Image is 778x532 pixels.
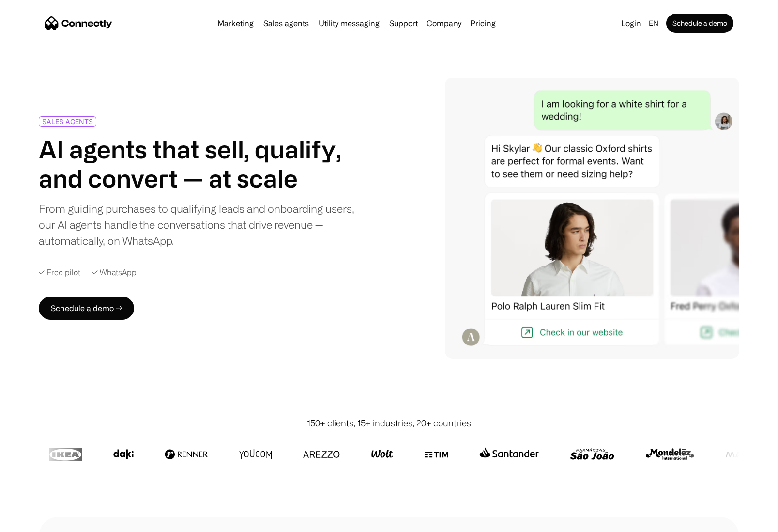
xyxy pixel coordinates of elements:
[385,19,422,27] a: Support
[39,297,134,320] a: Schedule a demo →
[19,515,58,529] ul: Language list
[617,16,645,30] a: Login
[45,16,112,31] a: home
[649,16,658,30] div: en
[427,16,461,30] div: Company
[645,16,664,30] div: en
[42,118,93,125] div: SALES AGENTS
[666,14,733,33] a: Schedule a demo
[214,19,258,27] a: Marketing
[39,268,80,277] div: ✓ Free pilot
[424,16,464,30] div: Company
[259,19,313,27] a: Sales agents
[39,135,356,193] h1: AI agents that sell, qualify, and convert — at scale
[39,201,356,249] div: From guiding purchases to qualifying leads and onboarding users, our AI agents handle the convers...
[10,514,58,529] aside: Language selected: English
[92,268,137,277] div: ✓ WhatsApp
[315,19,383,27] a: Utility messaging
[307,417,471,430] div: 150+ clients, 15+ industries, 20+ countries
[466,19,500,27] a: Pricing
